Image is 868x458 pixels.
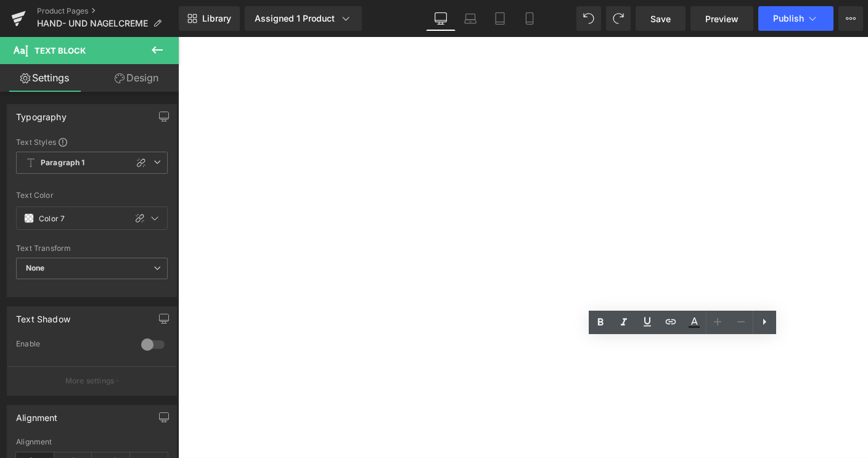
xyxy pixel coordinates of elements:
[606,6,631,31] button: Redo
[426,6,456,31] a: Desktop
[37,18,148,28] span: HAND- UND NAGELCREME
[838,6,863,31] button: More
[515,6,544,31] a: Mobile
[16,307,70,324] div: Text Shadow
[37,6,179,16] a: Product Pages
[758,6,833,31] button: Publish
[16,244,168,253] div: Text Transform
[576,6,601,31] button: Undo
[16,339,129,352] div: Enable
[39,211,120,225] input: Color
[650,12,671,25] span: Save
[485,6,515,31] a: Tablet
[179,6,240,31] a: New Library
[7,366,176,395] button: More settings
[705,12,739,25] span: Preview
[16,406,58,423] div: Alignment
[35,46,86,55] span: Text Block
[202,13,231,24] span: Library
[16,191,168,200] div: Text Color
[16,438,168,446] div: Alignment
[65,375,115,386] p: More settings
[92,64,181,92] a: Design
[41,158,85,168] b: Paragraph 1
[16,137,168,147] div: Text Styles
[255,12,352,25] div: Assigned 1 Product
[773,14,804,23] span: Publish
[690,6,753,31] a: Preview
[16,105,67,122] div: Typography
[456,6,485,31] a: Laptop
[26,263,45,272] b: None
